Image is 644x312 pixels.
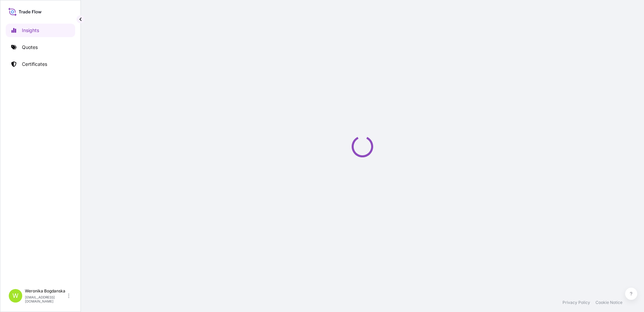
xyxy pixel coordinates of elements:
[595,300,622,305] a: Cookie Notice
[22,61,47,68] p: Certificates
[562,300,590,305] a: Privacy Policy
[6,24,75,37] a: Insights
[6,41,75,54] a: Quotes
[25,295,67,303] p: [EMAIL_ADDRESS][DOMAIN_NAME]
[12,292,19,299] span: W
[22,27,39,34] p: Insights
[25,288,67,294] p: Weronika Bogdanska
[22,44,38,51] p: Quotes
[6,57,75,71] a: Certificates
